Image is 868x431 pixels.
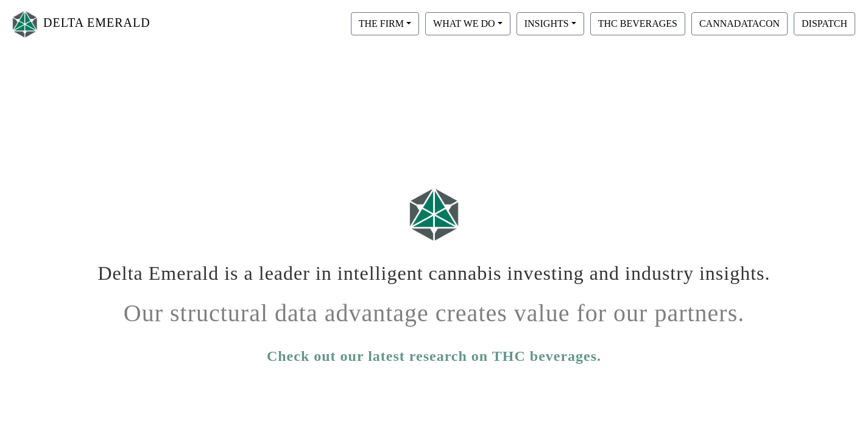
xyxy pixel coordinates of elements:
img: Logo [10,8,40,40]
button: CANNADATACON [691,12,788,35]
img: Logo [404,182,465,246]
a: THC BEVERAGES [587,18,688,28]
a: CANNADATACON [688,18,791,28]
a: DISPATCH [791,18,858,28]
button: INSIGHTS [517,12,584,35]
h1: Delta Emerald is a leader in intelligent cannabis investing and industry insights. [96,252,772,285]
a: Check out our latest research on THC beverages. [267,345,601,367]
h1: Our structural data advantage creates value for our partners. [96,290,772,328]
button: DISPATCH [794,12,855,35]
button: THC BEVERAGES [590,12,685,35]
button: WHAT WE DO [425,12,510,35]
a: DELTA EMERALD [10,5,150,43]
button: THE FIRM [351,12,419,35]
